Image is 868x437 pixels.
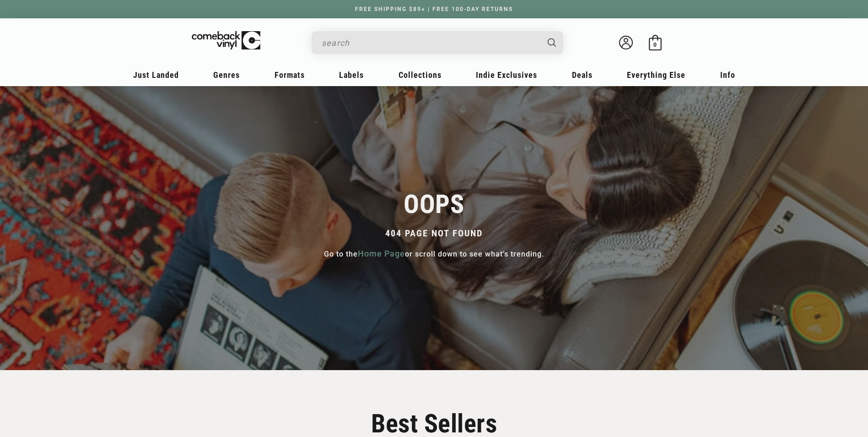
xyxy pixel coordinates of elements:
span: Everything Else [627,70,685,80]
span: Genres [213,70,240,80]
span: 0 [653,41,657,48]
span: Formats [275,70,305,80]
a: Home Page [358,247,405,260]
button: Search [539,31,564,54]
span: Indie Exclusives [476,70,537,80]
span: Info [720,70,735,80]
span: Deals [572,70,593,80]
h1: OOPS [5,189,863,219]
div: Search [312,31,563,54]
input: search [322,33,539,52]
p: Go to the or scroll down to see what’s trending. [5,247,863,260]
h4: 404 PAGE NOT FOUND [5,229,863,238]
a: FREE SHIPPING $89+ | FREE 100-DAY RETURNS [346,6,522,12]
span: Collections [399,70,442,80]
span: Labels [339,70,364,80]
span: Just Landed [133,70,179,80]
